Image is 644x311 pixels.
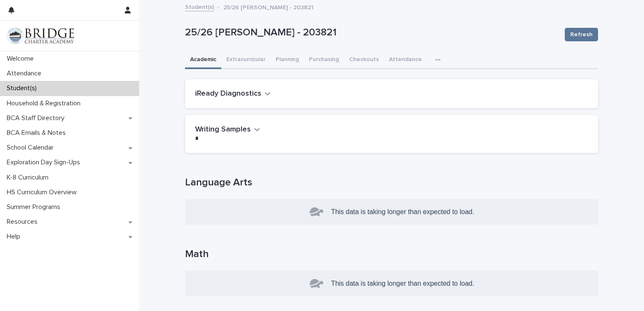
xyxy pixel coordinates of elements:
p: 25/26 [PERSON_NAME] - 203821 [223,2,314,11]
p: This data is taking longer than expected to load. [331,204,475,219]
img: turtle [309,276,328,291]
p: Exploration Day Sign-Ups [3,158,87,166]
a: Student(s) [185,2,214,11]
button: Writing Samples [195,125,260,134]
button: Checkouts [344,51,384,69]
button: Academic [185,51,221,69]
p: K-8 Curriculum [3,174,55,182]
button: Extracurricular [221,51,271,69]
p: School Calendar [3,144,60,152]
p: Resources [3,218,44,226]
h1: Math [185,248,598,260]
p: Household & Registration [3,99,87,107]
p: Summer Programs [3,203,67,211]
p: BCA Emails & Notes [3,129,72,137]
p: This data is taking longer than expected to load. [331,276,475,291]
button: Purchasing [304,51,344,69]
p: Help [3,233,27,241]
button: Planning [271,51,304,69]
p: Welcome [3,55,40,63]
img: turtle [309,204,328,219]
p: 25/26 [PERSON_NAME] - 203821 [185,27,558,39]
h1: Language Arts [185,177,598,189]
button: Attendance [384,51,427,69]
p: Attendance [3,70,48,78]
p: HS Curriculum Overview [3,188,83,196]
button: Refresh [565,28,598,41]
p: BCA Staff Directory [3,114,71,122]
h2: iReady Diagnostics [195,89,261,99]
h2: Writing Samples [195,125,251,134]
button: iReady Diagnostics [195,89,271,99]
span: Refresh [570,30,593,39]
p: Student(s) [3,84,43,92]
img: V1C1m3IdTEidaUdm9Hs0 [7,27,74,44]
